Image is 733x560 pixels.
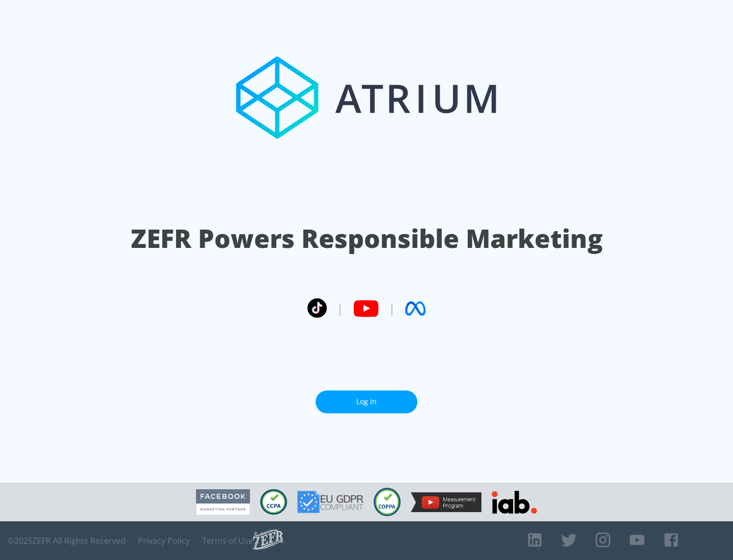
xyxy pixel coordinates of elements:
img: IAB [492,491,537,514]
img: COPPA Compliant [374,488,401,516]
a: Terms of Use [202,536,253,546]
img: GDPR Compliant [297,491,363,513]
span: © 2025 ZEFR All Rights Reserved [8,536,126,546]
span: | [337,301,343,316]
img: YouTube Measurement Program [411,492,482,512]
span: | [389,301,395,316]
a: Log In [316,390,417,413]
a: Privacy Policy [138,536,190,546]
h1: ZEFR Powers Responsible Marketing [131,221,603,256]
img: CCPA Compliant [260,489,287,515]
img: Facebook Marketing Partner [196,489,250,515]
